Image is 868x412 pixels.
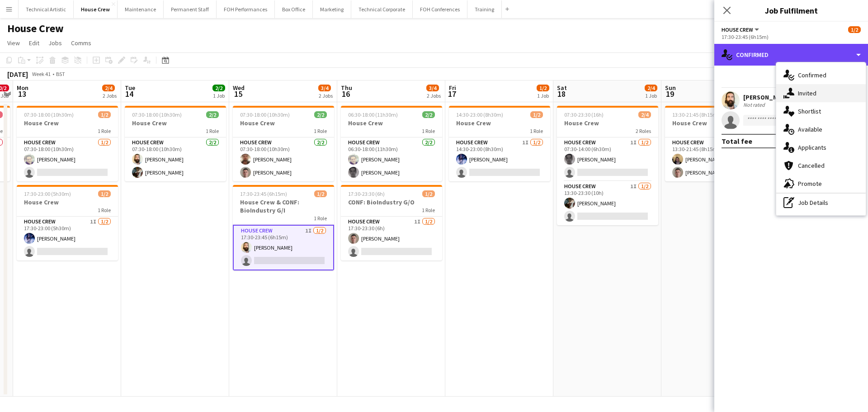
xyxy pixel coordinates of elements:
[240,190,287,197] span: 17:30-23:45 (6h15m)
[341,119,442,127] h3: House Crew
[556,89,567,99] span: 18
[557,181,658,225] app-card-role: House Crew1I1/213:30-23:30 (10h)[PERSON_NAME]
[422,207,435,213] span: 1 Role
[467,0,502,18] button: Training
[341,185,442,260] app-job-card: 17:30-23:30 (6h)1/2CONF: BioIndustry G/O1 RoleHouse Crew1I1/217:30-23:30 (6h)[PERSON_NAME]
[74,0,118,18] button: House Crew
[449,137,550,181] app-card-role: House Crew1I1/214:30-23:00 (8h30m)[PERSON_NAME]
[125,119,226,127] h3: House Crew
[233,106,334,181] app-job-card: 07:30-18:00 (10h30m)2/2House Crew1 RoleHouse Crew2/207:30-18:00 (10h30m)[PERSON_NAME][PERSON_NAME]
[125,84,135,92] span: Tue
[314,215,327,222] span: 1 Role
[665,106,766,181] app-job-card: 13:30-21:45 (8h15m)2/2House Crew1 RoleHouse Crew2/213:30-21:45 (8h15m)[PERSON_NAME][PERSON_NAME]
[636,128,651,134] span: 2 Roles
[217,0,275,18] button: FOH Performances
[714,44,868,66] div: Confirmed
[776,84,866,102] div: Invited
[118,0,164,18] button: Maintenance
[67,37,95,49] a: Comms
[449,84,456,92] span: Fri
[776,66,866,84] div: Confirmed
[722,26,753,33] span: House Crew
[103,92,117,99] div: 2 Jobs
[530,128,543,134] span: 1 Role
[206,111,219,118] span: 2/2
[448,89,456,99] span: 17
[318,85,331,91] span: 3/4
[341,106,442,181] app-job-card: 06:30-18:00 (11h30m)2/2House Crew1 RoleHouse Crew2/206:30-18:00 (11h30m)[PERSON_NAME][PERSON_NAME]
[341,198,442,206] h3: CONF: BioIndustry G/O
[340,89,352,99] span: 16
[537,85,549,91] span: 1/2
[17,198,118,206] h3: House Crew
[776,175,866,193] div: Promote
[449,119,550,127] h3: House Crew
[776,120,866,138] div: Available
[19,0,74,18] button: Technical Artistic
[426,85,439,91] span: 3/4
[314,111,327,118] span: 2/2
[125,106,226,181] app-job-card: 07:30-18:00 (10h30m)2/2House Crew1 RoleHouse Crew2/207:30-18:00 (10h30m)[PERSON_NAME][PERSON_NAME]
[319,92,333,99] div: 2 Jobs
[233,225,334,270] app-card-role: House Crew1I1/217:30-23:45 (6h15m)[PERSON_NAME]
[422,111,435,118] span: 2/2
[15,89,28,99] span: 13
[56,71,65,77] div: BST
[413,0,467,18] button: FOH Conferences
[537,92,549,99] div: 1 Job
[98,190,111,197] span: 1/2
[17,119,118,127] h3: House Crew
[456,111,503,118] span: 14:30-23:00 (8h30m)
[102,85,115,91] span: 2/4
[206,128,219,134] span: 1 Role
[17,106,118,181] app-job-card: 07:30-18:00 (10h30m)1/2House Crew1 RoleHouse Crew1/207:30-18:00 (10h30m)[PERSON_NAME]
[71,39,91,47] span: Comms
[275,0,313,18] button: Box Office
[17,185,118,260] app-job-card: 17:30-23:00 (5h30m)1/2House Crew1 RoleHouse Crew1I1/217:30-23:00 (5h30m)[PERSON_NAME]
[776,194,866,212] div: Job Details
[776,156,866,175] div: Cancelled
[449,106,550,181] app-job-card: 14:30-23:00 (8h30m)1/2House Crew1 RoleHouse Crew1I1/214:30-23:00 (8h30m)[PERSON_NAME]
[672,111,719,118] span: 13:30-21:45 (8h15m)
[231,89,245,99] span: 15
[776,138,866,156] div: Applicants
[665,119,766,127] h3: House Crew
[341,84,352,92] span: Thu
[714,5,868,16] h3: Job Fulfilment
[98,111,111,118] span: 1/2
[557,106,658,225] div: 07:30-23:30 (16h)2/4House Crew2 RolesHouse Crew1I1/207:30-14:00 (6h30m)[PERSON_NAME] House Crew1I...
[314,190,327,197] span: 1/2
[722,137,752,146] div: Total fee
[722,33,861,40] div: 17:30-23:45 (6h15m)
[848,26,861,33] span: 1/2
[557,119,658,127] h3: House Crew
[422,190,435,197] span: 1/2
[722,26,760,33] button: House Crew
[48,39,62,47] span: Jobs
[557,137,658,181] app-card-role: House Crew1I1/207:30-14:00 (6h30m)[PERSON_NAME]
[665,84,676,92] span: Sun
[233,185,334,270] app-job-card: 17:30-23:45 (6h15m)1/2House Crew & CONF: BioIndustry G/I1 RoleHouse Crew1I1/217:30-23:45 (6h15m)[...
[125,137,226,181] app-card-role: House Crew2/207:30-18:00 (10h30m)[PERSON_NAME][PERSON_NAME]
[98,128,111,134] span: 1 Role
[743,101,767,108] div: Not rated
[7,39,20,47] span: View
[557,84,567,92] span: Sat
[664,89,676,99] span: 19
[348,190,385,197] span: 17:30-23:30 (6h)
[45,37,66,49] a: Jobs
[24,190,71,197] span: 17:30-23:00 (5h30m)
[314,128,327,134] span: 1 Role
[341,217,442,260] app-card-role: House Crew1I1/217:30-23:30 (6h)[PERSON_NAME]
[743,93,791,101] div: [PERSON_NAME]
[233,198,334,214] h3: House Crew & CONF: BioIndustry G/I
[4,37,24,49] a: View
[7,22,64,35] h1: House Crew
[25,37,43,49] a: Edit
[427,92,441,99] div: 2 Jobs
[233,84,245,92] span: Wed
